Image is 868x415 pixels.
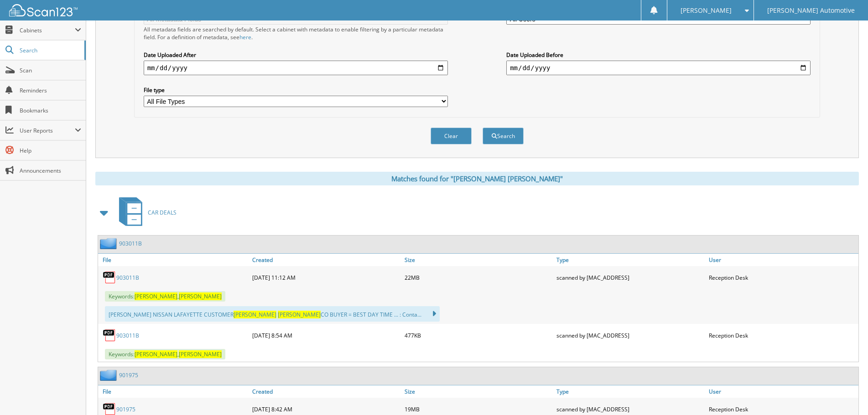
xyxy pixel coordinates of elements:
span: Reminders [20,87,81,94]
span: [PERSON_NAME] [278,311,321,318]
div: [DATE] 8:54 AM [250,326,402,344]
button: Search [483,128,524,144]
a: Size [402,254,554,266]
div: 22MB [402,268,554,287]
img: PDF.png [103,328,116,342]
a: Type [554,254,706,266]
div: [DATE] 11:12 AM [250,268,402,287]
a: Type [554,385,706,398]
a: 903011B [116,274,139,282]
span: [PERSON_NAME] [135,350,177,358]
div: scanned by [MAC_ADDRESS] [554,326,706,344]
label: Date Uploaded Before [506,51,811,59]
a: File [98,254,250,266]
div: 477KB [402,326,554,344]
span: [PERSON_NAME] [135,292,177,300]
a: 903011B [119,240,142,247]
button: Clear [431,128,472,144]
input: start [144,61,448,75]
span: Bookmarks [20,107,81,114]
a: User [707,254,858,266]
span: [PERSON_NAME] [681,8,732,13]
label: Date Uploaded After [144,51,448,59]
span: Help [20,147,81,154]
a: Created [250,385,402,398]
span: Search [20,46,80,54]
a: here [239,33,251,41]
img: folder2.png [100,369,119,381]
img: folder2.png [100,238,119,249]
a: Created [250,254,402,266]
div: Reception Desk [707,326,858,344]
span: Scan [20,67,81,74]
span: Keywords: , [105,291,225,302]
div: Matches found for "[PERSON_NAME] [PERSON_NAME]" [95,172,859,185]
div: [PERSON_NAME] NISSAN LAFAYETTE CUSTOMER CO BUYER = BEST DAY TIME ... : Conta... [105,306,440,322]
div: All metadata fields are searched by default. Select a cabinet with metadata to enable filtering b... [144,26,448,41]
iframe: Chat Widget [822,371,868,415]
div: scanned by [MAC_ADDRESS] [554,268,706,287]
span: [PERSON_NAME] Automotive [767,8,855,13]
span: Announcements [20,167,81,174]
span: Keywords: , [105,349,225,359]
span: User Reports [20,127,75,134]
img: scan123-logo-white.svg [9,4,78,16]
input: end [506,61,811,75]
a: User [707,385,858,398]
span: [PERSON_NAME] [179,350,222,358]
a: Size [402,385,554,398]
span: [PERSON_NAME] [179,292,222,300]
a: CAR DEALS [114,195,177,231]
span: [PERSON_NAME] [234,311,276,318]
span: Cabinets [20,26,75,34]
span: CAR DEALS [148,209,177,216]
a: File [98,385,250,398]
a: 901975 [119,371,138,379]
img: PDF.png [103,271,116,284]
div: Reception Desk [707,268,858,287]
a: 901975 [116,405,135,413]
a: 903011B [116,332,139,339]
label: File type [144,86,448,94]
